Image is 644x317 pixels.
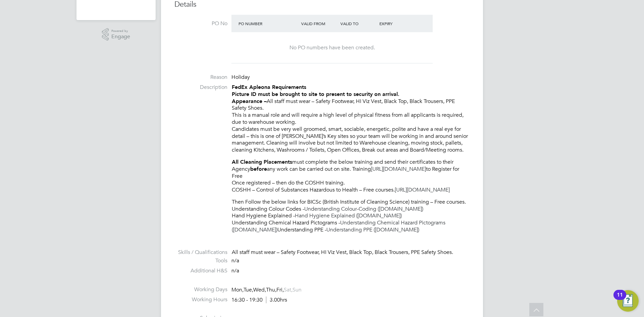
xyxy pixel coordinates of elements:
label: PO No [174,20,227,27]
div: No PO numbers have been created. [238,44,426,51]
span: Tue, [244,286,253,293]
span: n/a [231,257,239,264]
a: [URL][DOMAIN_NAME] [395,187,450,193]
p: Then Follow the below links for BICSc (British Institute of Cleaning Science) training – Free cou... [232,199,470,233]
div: 16:30 - 19:30 [231,297,287,304]
label: Working Hours [174,296,227,303]
strong: FedEx Apleona Requirements [232,84,306,90]
label: Tools [174,257,227,264]
button: Open Resource Center, 11 new notifications [617,290,639,312]
div: PO Number [237,17,300,30]
span: Mon, [231,286,244,293]
span: Holiday [231,74,250,81]
span: Sat, [284,286,292,293]
span: Engage [111,34,130,40]
div: 11 [617,295,623,304]
strong: Appearance – [232,98,267,104]
label: Working Days [174,286,227,293]
p: All staff must wear – Safety Footwear, HI Viz Vest, Black Top, Black Trousers, PPE Safety Shoes. ... [232,84,470,154]
div: Valid To [339,17,378,30]
div: Valid From [300,17,339,30]
a: Hand Hygiene Explained ([DOMAIN_NAME]) [295,212,402,219]
label: Reason [174,74,227,81]
label: Skills / Qualifications [174,249,227,256]
p: must complete the below training and send their certificates to their Agency any work can be carr... [232,159,470,194]
span: Sun [292,286,302,293]
strong: All Cleaning Placements [232,159,292,165]
span: Powered by [111,28,130,34]
span: Fri, [276,286,284,293]
a: Understanding Chemical Hazard Pictograms ([DOMAIN_NAME]) [232,219,445,233]
strong: Picture ID must be brought to site to present to security on arrival. [232,91,399,97]
strong: before [250,166,267,172]
div: All staff must wear – Safety Footwear, HI Viz Vest, Black Top, Black Trousers, PPE Safety Shoes. [232,249,470,256]
a: Understanding PPE ([DOMAIN_NAME]) [326,226,419,233]
span: n/a [231,267,239,274]
label: Additional H&S [174,267,227,274]
a: Powered byEngage [102,28,130,41]
a: [URL][DOMAIN_NAME] [371,166,426,172]
a: Understanding Colour-Coding ([DOMAIN_NAME]) [304,206,423,212]
span: 3.00hrs [266,297,287,303]
span: Thu, [266,286,276,293]
div: Expiry [378,17,417,30]
label: Description [174,84,227,91]
span: Wed, [253,286,266,293]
